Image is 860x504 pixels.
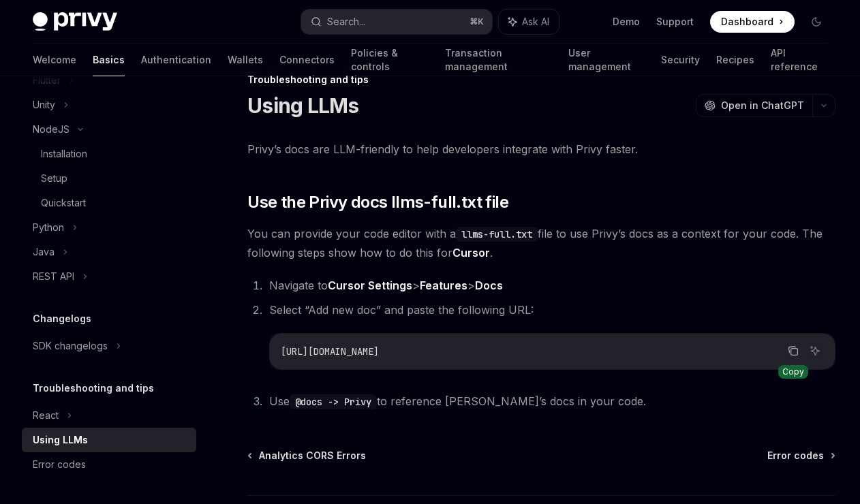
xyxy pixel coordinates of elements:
div: Using LLMs [33,432,88,448]
div: Python [33,219,64,236]
a: Welcome [33,44,76,76]
strong: Features [420,279,467,292]
span: Use the Privy docs llms-full.txt file [247,191,508,213]
a: Transaction management [445,44,552,76]
code: llms-full.txt [456,227,538,242]
button: Copy the contents from the code block [784,342,802,360]
a: Connectors [279,44,335,76]
a: Basics [93,44,125,76]
span: Ask AI [522,15,549,29]
a: Recipes [716,44,754,76]
a: Demo [613,15,640,29]
span: ⌘ K [470,16,484,27]
a: API reference [771,44,827,76]
a: Error codes [767,449,834,462]
strong: Cursor Settings [328,279,412,292]
button: Ask AI [499,10,559,34]
h5: Troubleshooting and tips [33,380,154,396]
div: Unity [33,97,55,113]
div: SDK changelogs [33,338,108,354]
strong: Docs [475,279,503,292]
div: Installation [41,146,87,162]
a: Setup [22,166,196,191]
div: Setup [41,170,67,187]
a: User management [568,44,645,76]
button: Ask AI [806,342,824,360]
a: Quickstart [22,191,196,215]
div: REST API [33,268,74,285]
a: Wallets [228,44,263,76]
span: Error codes [767,449,824,462]
div: Search... [327,14,365,30]
code: @docs -> Privy [290,394,377,409]
a: Dashboard [710,11,795,33]
a: Error codes [22,452,196,477]
div: Quickstart [41,195,86,211]
span: Use to reference [PERSON_NAME]’s docs in your code. [269,394,646,408]
div: React [33,407,59,424]
span: [URL][DOMAIN_NAME] [281,345,379,358]
span: You can provide your code editor with a file to use Privy’s docs as a context for your code. The ... [247,224,835,262]
div: Copy [778,365,808,379]
div: Java [33,244,55,260]
button: Toggle dark mode [805,11,827,33]
a: Using LLMs [22,428,196,452]
div: NodeJS [33,121,70,138]
span: Dashboard [721,15,773,29]
img: dark logo [33,12,117,31]
a: Policies & controls [351,44,429,76]
a: Analytics CORS Errors [249,449,366,462]
div: Error codes [33,456,86,473]
a: Cursor [452,246,490,260]
span: Open in ChatGPT [721,99,804,112]
span: Privy’s docs are LLM-friendly to help developers integrate with Privy faster. [247,140,835,159]
h5: Changelogs [33,311,91,327]
h1: Using LLMs [247,93,359,118]
button: Search...⌘K [301,10,492,34]
a: Security [661,44,700,76]
span: Analytics CORS Errors [259,449,366,462]
div: Troubleshooting and tips [247,73,835,86]
button: Open in ChatGPT [696,94,812,117]
span: Navigate to > > [269,279,503,292]
a: Support [656,15,694,29]
a: Installation [22,142,196,166]
a: Authentication [141,44,211,76]
span: Select “Add new doc” and paste the following URL: [269,303,534,317]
